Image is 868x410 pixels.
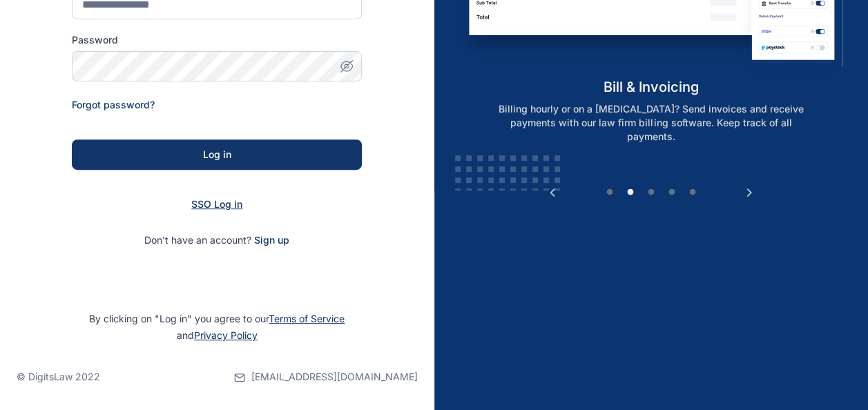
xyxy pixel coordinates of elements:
[624,186,637,199] button: 2
[474,102,828,144] p: Billing hourly or on a [MEDICAL_DATA]? Send invoices and receive payments with our law firm billi...
[17,370,100,384] p: © DigitsLaw 2022
[191,198,242,210] a: SSO Log in
[254,234,289,246] a: Sign up
[234,344,418,410] a: [EMAIL_ADDRESS][DOMAIN_NAME]
[251,370,418,384] span: [EMAIL_ADDRESS][DOMAIN_NAME]
[194,329,258,341] a: Privacy Policy
[603,186,617,199] button: 1
[644,186,658,199] button: 3
[742,186,756,199] button: Next
[177,329,258,341] span: and
[546,186,559,199] button: Previous
[72,233,362,247] p: Don't have an account?
[686,186,700,199] button: 5
[72,139,362,170] button: Log in
[665,186,679,199] button: 4
[72,99,155,110] a: Forgot password?
[72,33,362,47] label: Password
[254,233,289,247] span: Sign up
[94,148,340,162] div: Log in
[459,77,842,97] h5: bill & invoicing
[269,313,345,324] a: Terms of Service
[17,311,418,344] p: By clicking on "Log in" you agree to our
